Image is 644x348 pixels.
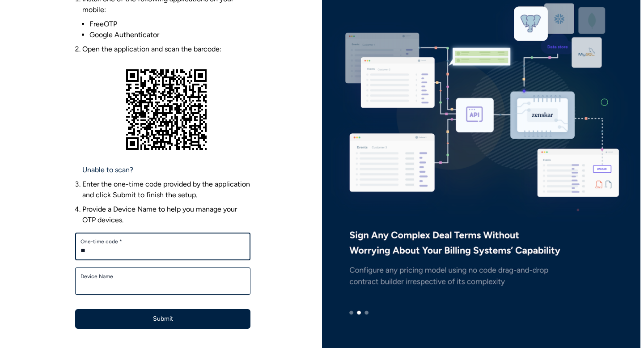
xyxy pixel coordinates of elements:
[111,55,221,165] img: Figure: Barcode
[80,273,245,280] label: Device Name
[89,19,250,30] li: FreeOTP
[75,309,250,329] button: Submit
[82,204,250,225] li: Provide a Device Name to help you manage your OTP devices.
[82,165,133,175] a: Unable to scan?
[82,179,250,200] li: Enter the one-time code provided by the application and click Submit to finish the setup.
[80,238,245,245] label: One-time code *
[82,44,250,55] p: Open the application and scan the barcode:
[89,30,250,40] li: Google Authenticator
